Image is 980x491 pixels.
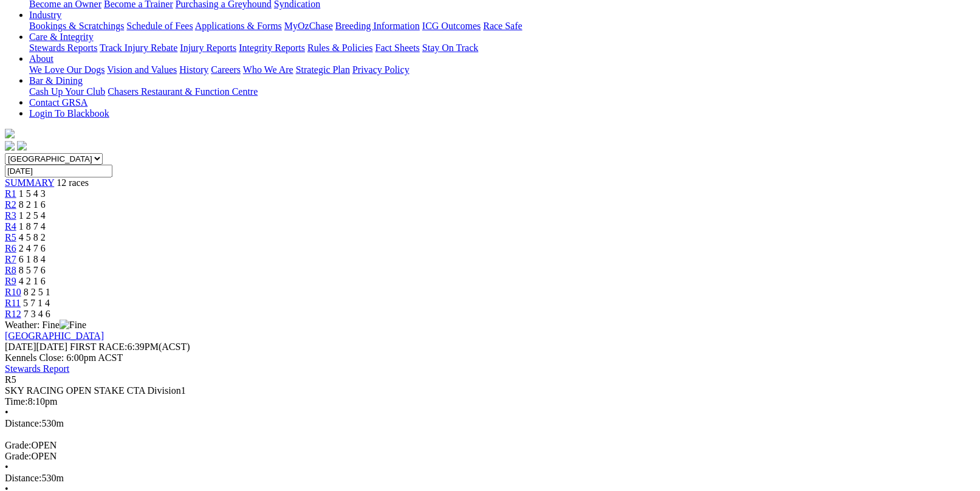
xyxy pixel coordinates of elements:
[335,21,420,31] a: Breeding Information
[60,320,86,331] img: Fine
[5,396,28,407] span: Time:
[70,342,127,352] span: FIRST RACE:
[19,254,46,264] span: 6 1 8 4
[29,32,94,42] a: Care & Integrity
[29,86,105,97] a: Cash Up Your Club
[5,451,975,462] div: OPEN
[5,374,16,385] span: R5
[5,462,9,472] span: •
[29,21,975,32] div: Industry
[5,287,21,297] a: R10
[29,64,105,75] a: We Love Our Dogs
[19,210,46,221] span: 1 2 5 4
[5,440,975,451] div: OPEN
[29,21,124,31] a: Bookings & Scratchings
[19,243,46,253] span: 2 4 7 6
[307,43,373,53] a: Rules & Policies
[211,64,241,75] a: Careers
[5,407,9,417] span: •
[180,43,236,53] a: Injury Reports
[5,342,36,352] span: [DATE]
[243,64,293,75] a: Who We Are
[5,265,16,275] a: R8
[5,199,16,210] a: R2
[296,64,350,75] a: Strategic Plan
[422,21,481,31] a: ICG Outcomes
[352,64,409,75] a: Privacy Policy
[5,320,86,330] span: Weather: Fine
[375,43,420,53] a: Fact Sheets
[5,309,21,319] a: R12
[70,342,190,352] span: 6:39PM(ACST)
[5,221,16,232] a: R4
[57,177,89,188] span: 12 races
[29,43,975,53] div: Care & Integrity
[19,232,46,242] span: 4 5 8 2
[126,21,193,31] a: Schedule of Fees
[23,298,50,308] span: 5 7 1 4
[29,43,97,53] a: Stewards Reports
[19,265,46,275] span: 8 5 7 6
[422,43,478,53] a: Stay On Track
[29,97,87,108] a: Contact GRSA
[179,64,208,75] a: History
[17,141,27,151] img: twitter.svg
[19,199,46,210] span: 8 2 1 6
[100,43,177,53] a: Track Injury Rebate
[29,86,975,97] div: Bar & Dining
[5,342,67,352] span: [DATE]
[108,86,258,97] a: Chasers Restaurant & Function Centre
[284,21,333,31] a: MyOzChase
[5,276,16,286] a: R9
[29,108,109,118] a: Login To Blackbook
[5,352,975,363] div: Kennels Close: 6:00pm ACST
[29,10,61,20] a: Industry
[5,440,32,450] span: Grade:
[5,243,16,253] a: R6
[5,141,15,151] img: facebook.svg
[5,188,16,199] a: R1
[5,177,54,188] a: SUMMARY
[29,64,975,75] div: About
[19,276,46,286] span: 4 2 1 6
[5,418,41,428] span: Distance:
[5,254,16,264] a: R7
[29,53,53,64] a: About
[483,21,522,31] a: Race Safe
[239,43,305,53] a: Integrity Reports
[5,165,112,177] input: Select date
[5,473,41,483] span: Distance:
[5,363,69,374] a: Stewards Report
[5,298,21,308] a: R11
[29,75,83,86] a: Bar & Dining
[19,188,46,199] span: 1 5 4 3
[5,129,15,139] img: logo-grsa-white.png
[107,64,177,75] a: Vision and Values
[24,309,50,319] span: 7 3 4 6
[5,396,975,407] div: 8:10pm
[5,418,975,429] div: 530m
[5,232,16,242] a: R5
[5,331,104,341] a: [GEOGRAPHIC_DATA]
[19,221,46,232] span: 1 8 7 4
[5,385,975,396] div: SKY RACING OPEN STAKE CTA Division1
[24,287,50,297] span: 8 2 5 1
[5,451,32,461] span: Grade:
[5,210,16,221] a: R3
[5,473,975,484] div: 530m
[195,21,282,31] a: Applications & Forms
